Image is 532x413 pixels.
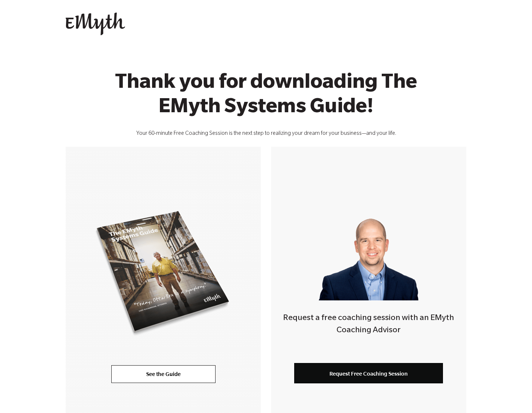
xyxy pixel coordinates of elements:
a: See the Guide [111,365,216,383]
span: Your 60-minute Free Coaching Session is the next step to realizing your dream for your business—a... [136,131,396,137]
img: systems-mockup-transp [92,206,235,340]
a: Request Free Coaching Session [294,363,443,383]
iframe: Chat Widget [495,377,532,413]
h4: Request a free coaching session with an EMyth Coaching Advisor [271,313,466,337]
img: Smart-business-coach.png [315,204,422,300]
span: Request Free Coaching Session [329,370,408,377]
h1: Thank you for downloading The EMyth Systems Guide! [88,72,444,121]
img: EMyth [66,13,125,36]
